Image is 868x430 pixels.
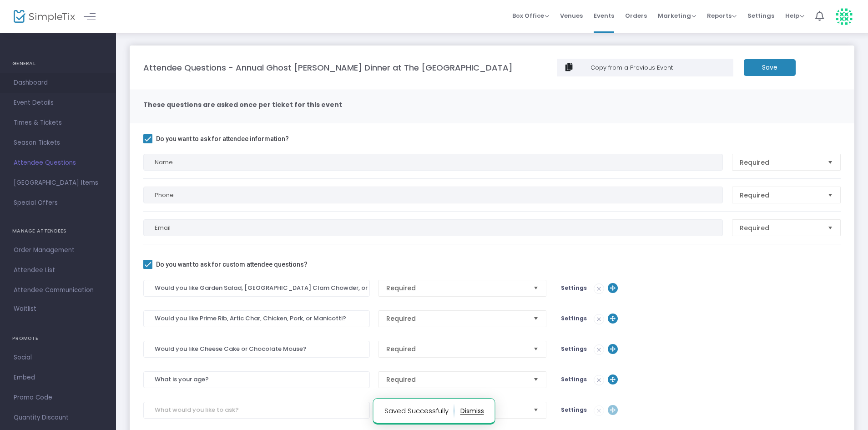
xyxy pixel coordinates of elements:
[386,314,526,323] span: Required
[12,222,104,240] h4: MANAGE ATTENDEES
[561,375,587,383] span: Settings
[608,374,618,384] img: expandArrows.svg
[561,345,587,353] span: Settings
[14,117,102,129] span: Times & Tickets
[658,11,696,20] span: Marketing
[561,314,587,322] span: Settings
[14,264,102,276] span: Attendee List
[143,341,370,358] input: What would you like to ask?
[143,371,370,388] input: What would you like to ask?
[561,284,587,292] span: Settings
[156,133,289,144] span: Do you want to ask for attendee information?
[625,4,647,27] span: Orders
[530,372,542,388] button: Select
[744,59,796,76] m-button: Save
[12,329,104,348] h4: PROMOTE
[14,97,102,109] span: Event Details
[14,77,102,89] span: Dashboard
[14,157,102,169] span: Attendee Questions
[14,197,102,209] span: Special Offers
[14,392,102,404] span: Promo Code
[594,345,604,354] img: cross.png
[530,402,542,418] button: Select
[14,177,102,189] span: [GEOGRAPHIC_DATA] Items
[594,284,604,293] img: cross.png
[156,259,308,270] span: Do you want to ask for custom attendee questions?
[740,191,820,200] span: Required
[530,280,542,296] button: Select
[561,406,587,414] span: Settings
[707,11,737,20] span: Reports
[824,187,837,203] button: Select
[608,314,618,324] img: expandArrows.svg
[594,4,614,27] span: Events
[530,311,542,327] button: Select
[824,154,837,170] button: Select
[14,137,102,149] span: Season Tickets
[14,412,102,424] span: Quantity Discount
[589,63,729,72] div: Copy from a Previous Event
[14,244,102,256] span: Order Management
[384,404,454,418] p: Saved Successfully
[530,341,542,357] button: Select
[143,280,370,297] input: What would you like to ask?
[386,375,526,384] span: Required
[460,404,484,418] button: dismiss
[740,223,820,233] span: Required
[12,55,104,73] h4: GENERAL
[14,284,102,296] span: Attendee Communication
[785,11,804,20] span: Help
[386,344,526,354] span: Required
[747,4,774,27] span: Settings
[608,283,618,293] img: expandArrows.svg
[143,402,370,419] input: What would you like to ask?
[594,375,604,385] img: cross.png
[14,372,102,384] span: Embed
[560,4,583,27] span: Venues
[594,314,604,324] img: cross.png
[740,158,820,167] span: Required
[512,11,549,20] span: Box Office
[143,100,342,110] m-panel-subtitle: These questions are asked once per ticket for this event
[143,61,513,74] m-panel-title: Attendee Questions - Annual Ghost [PERSON_NAME] Dinner at The [GEOGRAPHIC_DATA]
[14,352,102,364] span: Social
[386,283,526,293] span: Required
[143,310,370,327] input: What would you like to ask?
[824,220,837,236] button: Select
[14,304,36,314] span: Waitlist
[608,344,618,354] img: expandArrows.svg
